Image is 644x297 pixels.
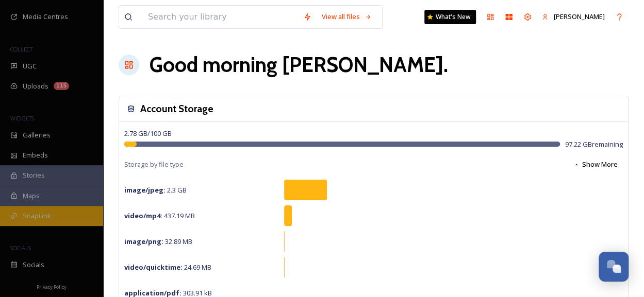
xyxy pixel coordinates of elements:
a: Privacy Policy [37,280,67,292]
span: 2.78 GB / 100 GB [124,129,172,138]
span: Galleries [23,130,51,140]
span: Stories [23,170,45,180]
span: Media Centres [23,12,68,22]
a: What's New [424,10,476,24]
span: 24.69 MB [124,263,211,272]
h1: Good morning [PERSON_NAME] . [150,49,448,80]
span: 32.89 MB [124,237,192,246]
a: [PERSON_NAME] [537,7,610,27]
span: SnapLink [23,211,51,221]
h3: Account Storage [140,101,213,116]
span: [PERSON_NAME] [554,12,605,21]
span: Storage by file type [124,160,184,169]
strong: video/quicktime : [124,263,183,272]
span: Maps [23,191,40,201]
span: 2.3 GB [124,185,187,195]
span: Socials [23,260,44,270]
span: WIDGETS [10,114,34,122]
strong: video/mp4 : [124,211,162,220]
button: Show More [568,154,623,174]
span: Embeds [23,150,48,160]
span: Privacy Policy [37,284,67,290]
strong: image/jpeg : [124,185,166,195]
input: Search your library [143,6,298,28]
span: Uploads [23,81,48,91]
span: COLLECT [10,45,32,53]
span: UGC [23,61,37,71]
span: 437.19 MB [124,211,195,220]
a: View all files [317,7,377,27]
span: SOCIALS [10,244,31,252]
button: Open Chat [599,252,629,282]
span: 97.22 GB remaining [565,139,623,149]
strong: image/png : [124,237,163,246]
div: 115 [54,82,69,90]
